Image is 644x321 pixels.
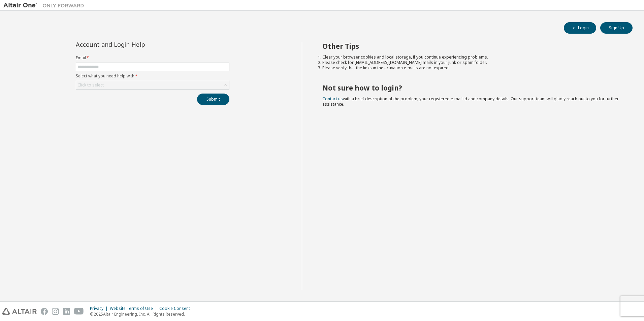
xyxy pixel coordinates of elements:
img: instagram.svg [52,308,59,315]
img: youtube.svg [74,308,84,315]
li: Please verify that the links in the activation e-mails are not expired. [322,65,621,71]
img: Altair One [3,2,88,9]
h2: Not sure how to login? [322,83,621,92]
img: facebook.svg [41,308,48,315]
div: Click to select [77,82,104,88]
h2: Other Tips [322,42,621,50]
div: Click to select [76,81,229,89]
img: altair_logo.svg [2,308,37,315]
div: Cookie Consent [159,306,194,311]
span: with a brief description of the problem, your registered e-mail id and company details. Our suppo... [322,96,619,107]
div: Account and Login Help [76,42,199,47]
button: Login [564,22,596,34]
div: Website Terms of Use [110,306,159,311]
a: Contact us [322,96,343,102]
img: linkedin.svg [63,308,70,315]
div: Privacy [90,306,110,311]
button: Sign Up [600,22,633,34]
p: © 2025 Altair Engineering, Inc. All Rights Reserved. [90,311,194,317]
label: Email [76,55,229,61]
button: Submit [197,94,229,105]
li: Please check for [EMAIL_ADDRESS][DOMAIN_NAME] mails in your junk or spam folder. [322,60,621,65]
label: Select what you need help with [76,73,229,79]
li: Clear your browser cookies and local storage, if you continue experiencing problems. [322,55,621,60]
